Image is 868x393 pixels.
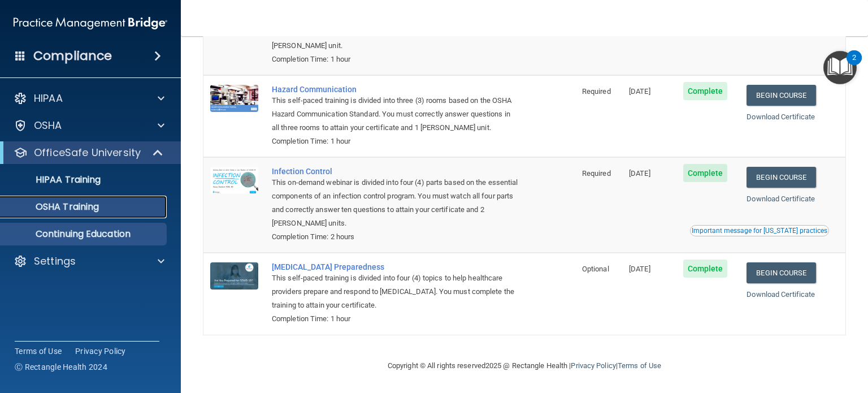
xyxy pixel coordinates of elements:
[747,167,815,188] a: Begin Course
[14,119,164,132] a: OSHA
[690,225,829,236] button: Read this if you are a dental practitioner in the state of CA
[852,58,856,72] div: 2
[629,265,650,273] span: [DATE]
[683,164,728,182] span: Complete
[15,361,107,373] span: Ⓒ Rectangle Health 2024
[747,113,815,121] a: Download Certificate
[272,85,519,94] a: Hazard Communication
[272,312,519,326] div: Completion Time: 1 hour
[272,271,519,312] div: This self-paced training is divided into four (4) topics to help healthcare providers prepare and...
[823,51,857,84] button: Open Resource Center, 2 new notifications
[747,262,815,283] a: Begin Course
[747,85,815,106] a: Begin Course
[14,92,164,105] a: HIPAA
[629,87,650,96] span: [DATE]
[571,361,615,370] a: Privacy Policy
[582,169,611,178] span: Required
[34,146,141,159] p: OfficeSafe University
[272,53,519,66] div: Completion Time: 1 hour
[34,254,76,268] p: Settings
[272,167,519,176] a: Infection Control
[7,201,99,213] p: OSHA Training
[747,290,815,299] a: Download Certificate
[318,348,731,384] div: Copyright © All rights reserved 2025 @ Rectangle Health | |
[272,262,519,271] a: [MEDICAL_DATA] Preparedness
[14,146,164,159] a: OfficeSafe University
[7,174,101,185] p: HIPAA Training
[683,260,728,278] span: Complete
[15,346,62,357] a: Terms of Use
[33,48,112,64] h4: Compliance
[75,346,126,357] a: Privacy Policy
[7,228,162,240] p: Continuing Education
[747,195,815,203] a: Download Certificate
[14,254,164,268] a: Settings
[272,176,519,230] div: This on-demand webinar is divided into four (4) parts based on the essential components of an inf...
[272,135,519,148] div: Completion Time: 1 hour
[14,12,167,34] img: PMB logo
[34,92,63,105] p: HIPAA
[692,227,827,234] div: Important message for [US_STATE] practices
[272,94,519,135] div: This self-paced training is divided into three (3) rooms based on the OSHA Hazard Communication S...
[34,119,62,132] p: OSHA
[272,230,519,244] div: Completion Time: 2 hours
[582,265,609,273] span: Optional
[683,82,728,100] span: Complete
[582,87,611,96] span: Required
[629,169,650,178] span: [DATE]
[618,361,661,370] a: Terms of Use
